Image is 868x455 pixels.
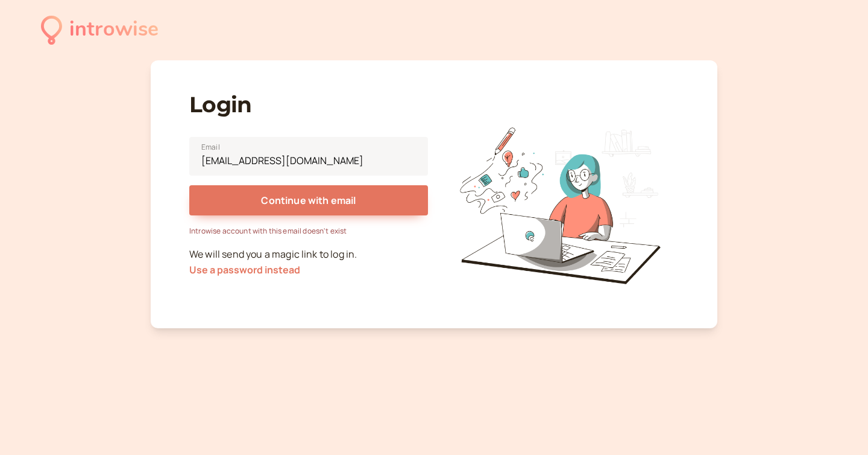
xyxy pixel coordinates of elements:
iframe: Chat Widget [598,19,868,455]
div: Introwise account with this email doesn't exist [189,225,428,237]
button: Continue with email [189,185,428,215]
p: We will send you a magic link to log in. [189,247,428,278]
button: Use a password instead [189,264,300,275]
a: introwise [41,13,159,46]
span: Email [201,141,220,153]
div: Виджет чата [598,19,868,455]
h1: Login [189,92,428,118]
div: introwise [69,13,159,46]
span: Continue with email [261,194,356,207]
input: Email [189,137,428,176]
